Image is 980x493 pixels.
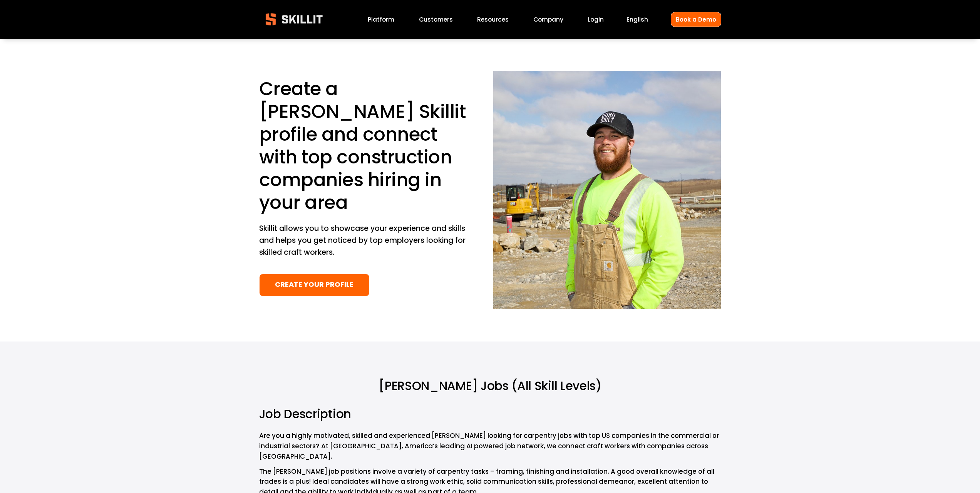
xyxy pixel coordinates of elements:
span: Resources [477,15,509,24]
span: English [627,15,648,24]
h2: [PERSON_NAME] Jobs (All Skill Levels) [259,378,721,394]
p: Are you a highly motivated, skilled and experienced [PERSON_NAME] looking for carpentry jobs with... [259,431,721,462]
a: folder dropdown [477,14,509,25]
p: Skillit allows you to showcase your experience and skills and helps you get noticed by top employ... [259,223,467,258]
div: language picker [627,14,648,25]
a: Login [588,14,604,25]
a: Company [533,14,563,25]
a: Book a Demo [671,12,721,27]
a: CREATE YOUR PROFILE [259,274,370,296]
h2: Job Description [259,406,449,422]
h1: Create a [PERSON_NAME] Skillit profile and connect with top construction companies hiring in your... [259,77,467,214]
a: Platform [368,14,394,25]
a: Customers [419,14,453,25]
img: Skillit [259,8,329,31]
